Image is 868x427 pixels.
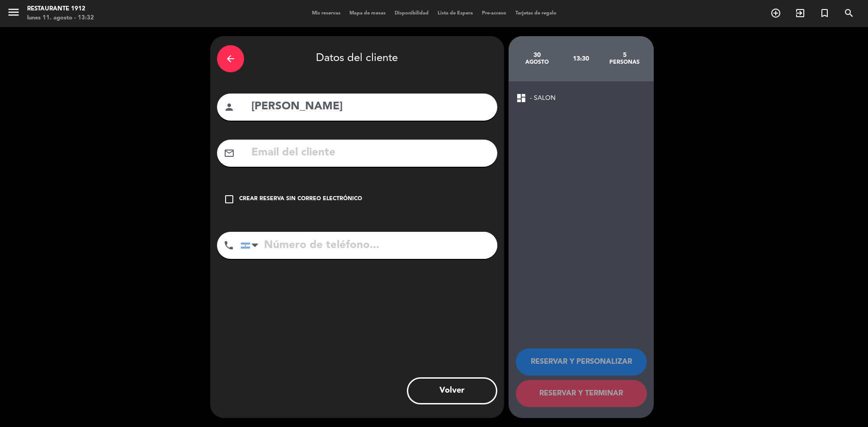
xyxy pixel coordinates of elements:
button: RESERVAR Y PERSONALIZAR [516,348,647,375]
div: Argentina: +54 [241,232,262,258]
div: 5 [603,52,646,59]
div: personas [603,59,646,66]
i: person [224,102,235,113]
div: 30 [515,52,559,59]
input: Nombre del cliente [250,98,491,116]
i: phone [223,240,234,251]
i: arrow_back [225,53,236,64]
div: 13:30 [559,43,603,75]
button: RESERVAR Y TERMINAR [516,380,647,407]
span: Disponibilidad [390,11,433,16]
div: lunes 11. agosto - 13:32 [27,14,94,23]
div: Datos del cliente [217,43,497,75]
i: search [844,8,854,19]
i: turned_in_not [819,8,830,19]
span: - SALON [530,93,556,103]
i: add_circle_outline [770,8,781,19]
span: Pre-acceso [477,11,511,16]
span: Lista de Espera [433,11,477,16]
button: Volver [407,377,497,404]
input: Número de teléfono... [241,232,497,259]
i: menu [7,5,20,19]
span: Tarjetas de regalo [511,11,561,16]
div: agosto [515,59,559,66]
span: dashboard [516,93,527,103]
span: Mapa de mesas [345,11,390,16]
span: Mis reservas [307,11,345,16]
i: exit_to_app [795,8,806,19]
button: menu [7,5,20,22]
div: Restaurante 1912 [27,5,94,14]
i: mail_outline [224,148,235,159]
div: Crear reserva sin correo electrónico [239,195,362,204]
i: check_box_outline_blank [224,194,235,205]
input: Email del cliente [250,144,491,162]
